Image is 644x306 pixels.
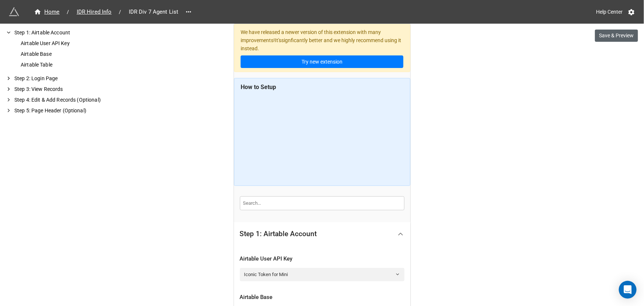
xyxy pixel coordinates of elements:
div: Step 5: Page Header (Optional) [13,107,118,115]
div: Airtable Table [19,61,118,69]
b: How to Setup [241,84,276,91]
span: IDR Hired Info [72,8,116,16]
div: Step 1: Airtable Account [13,29,118,37]
div: Airtable User API Key [19,40,118,47]
a: Iconic Token for Mini [240,268,404,281]
div: Step 1: Airtable Account [240,230,317,238]
li: / [67,8,69,16]
li: / [119,8,121,16]
div: Open Intercom Messenger [619,281,637,299]
nav: breadcrumb [30,7,183,16]
iframe: Client Portal for Airtable by miniExtensions (2020 version) [241,94,403,179]
div: Airtable User API Key [240,255,404,263]
div: Home [34,8,60,16]
div: Airtable Base [19,50,118,58]
a: Try new extension [241,55,403,68]
button: Save & Preview [595,30,638,42]
span: IDR Div 7 Agent List [124,8,183,16]
div: Airtable Base [240,293,404,302]
div: Step 4: Edit & Add Records (Optional) [13,96,118,104]
div: Step 1: Airtable Account [234,222,410,246]
img: miniextensions-icon.73ae0678.png [9,7,19,17]
div: Step 3: View Records [13,85,118,93]
a: Home [30,7,64,16]
input: Search... [240,196,404,210]
a: Help Center [591,5,628,18]
div: Step 2: Login Page [13,75,118,82]
div: We have released a newer version of this extension with many improvements! It's signficantly bett... [234,24,410,72]
a: IDR Hired Info [72,7,116,16]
